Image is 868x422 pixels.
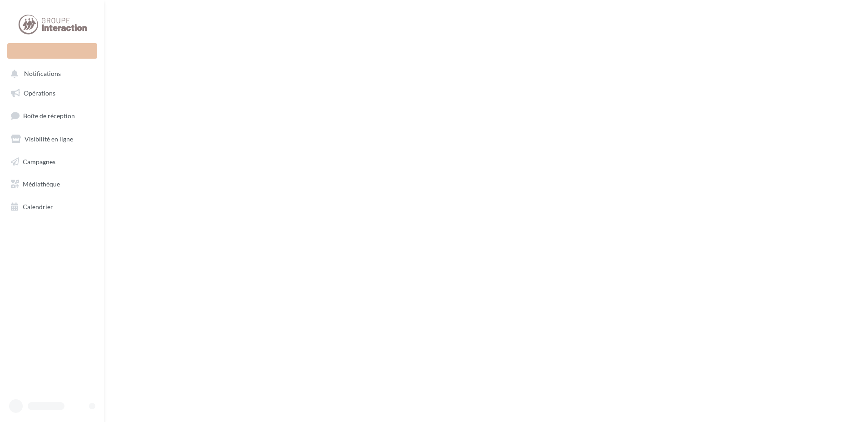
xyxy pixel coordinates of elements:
span: Boîte de réception [23,112,75,120]
span: Calendrier [23,203,53,211]
a: Médiathèque [5,175,99,194]
span: Visibilité en ligne [25,135,73,143]
span: Médiathèque [23,180,60,188]
a: Opérations [5,84,99,103]
a: Campagnes [5,152,99,171]
div: Nouvelle campagne [7,43,97,59]
span: Notifications [24,70,61,78]
a: Boîte de réception [5,106,99,126]
a: Visibilité en ligne [5,130,99,149]
span: Campagnes [23,157,55,165]
a: Calendrier [5,197,99,216]
span: Opérations [24,89,55,97]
